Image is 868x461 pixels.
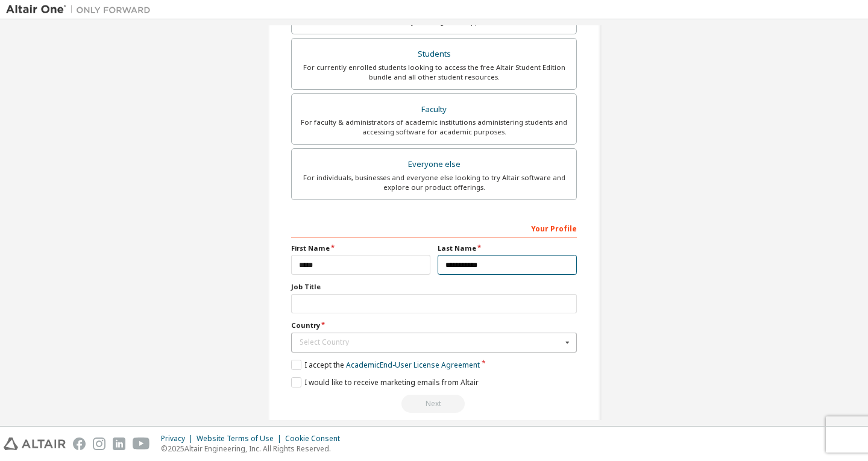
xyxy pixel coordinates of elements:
[300,339,562,346] div: Select Country
[6,4,157,16] img: Altair One
[291,282,577,292] label: Job Title
[299,156,569,173] div: Everyone else
[299,101,569,118] div: Faculty
[299,46,569,63] div: Students
[291,360,480,370] label: I accept the
[299,173,569,192] div: For individuals, businesses and everyone else looking to try Altair software and explore our prod...
[113,437,125,450] img: linkedin.svg
[93,437,105,450] img: instagram.svg
[161,434,197,444] div: Privacy
[438,243,577,253] label: Last Name
[291,377,479,387] label: I would like to receive marketing emails from Altair
[291,395,577,413] div: Read and acccept EULA to continue
[291,243,430,253] label: First Name
[299,118,569,137] div: For faculty & administrators of academic institutions administering students and accessing softwa...
[73,437,86,450] img: facebook.svg
[133,437,150,450] img: youtube.svg
[197,434,285,444] div: Website Terms of Use
[291,218,577,237] div: Your Profile
[4,437,66,450] img: altair_logo.svg
[291,321,577,330] label: Country
[346,360,480,370] a: Academic End-User License Agreement
[285,434,347,444] div: Cookie Consent
[299,63,569,82] div: For currently enrolled students looking to access the free Altair Student Edition bundle and all ...
[161,444,347,454] p: © 2025 Altair Engineering, Inc. All Rights Reserved.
